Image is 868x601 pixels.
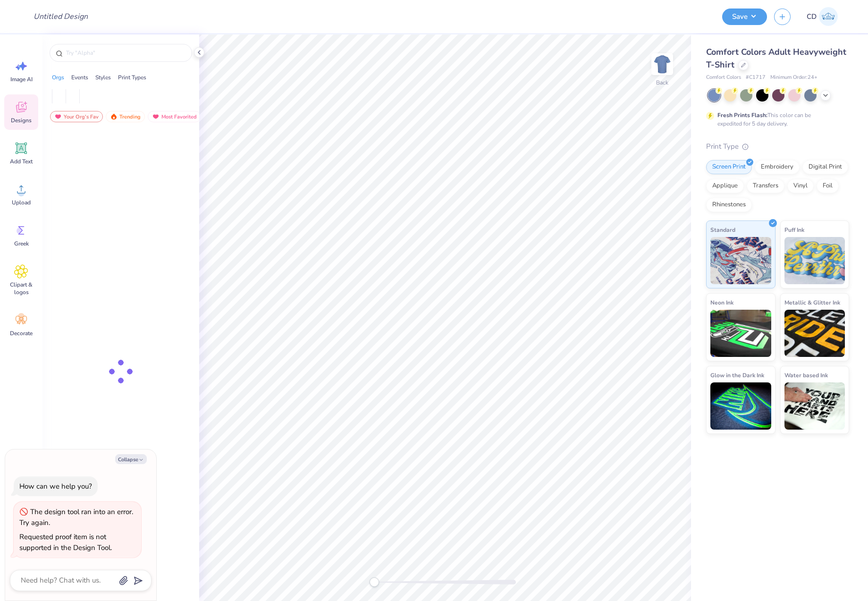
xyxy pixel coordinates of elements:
div: Trending [106,111,145,122]
div: Events [71,73,88,82]
img: most_fav.gif [152,113,160,120]
span: Designs [11,117,32,124]
span: Upload [12,199,31,206]
img: Glow in the Dark Ink [710,382,771,430]
span: Standard [710,225,735,235]
button: Save [722,8,767,25]
div: Print Type [706,141,849,152]
img: Cedric Diasanta [819,7,838,26]
div: Rhinestones [706,198,752,212]
span: Greek [14,240,29,247]
img: Puff Ink [784,237,845,284]
span: Comfort Colors [706,74,741,82]
div: How can we help you? [19,482,92,491]
strong: Fresh Prints Flash: [717,111,767,119]
div: Your Org's Fav [50,111,103,122]
span: Decorate [10,330,33,337]
span: Water based Ink [784,370,828,380]
a: CD [802,7,842,26]
div: Back [656,78,668,87]
div: Orgs [52,73,64,82]
div: Applique [706,179,744,193]
span: Puff Ink [784,225,804,235]
span: Neon Ink [710,297,733,307]
span: Image AI [10,76,33,83]
img: Back [653,55,672,74]
img: trending.gif [110,113,118,120]
span: Metallic & Glitter Ink [784,297,840,307]
img: Standard [710,237,771,284]
div: Print Types [118,73,146,82]
div: This color can be expedited for 5 day delivery. [717,111,834,128]
span: Comfort Colors Adult Heavyweight T-Shirt [706,46,846,70]
input: Try "Alpha" [65,48,186,58]
img: Metallic & Glitter Ink [784,310,845,357]
div: Digital Print [802,160,848,174]
span: CD [807,11,817,22]
div: Requested proof item is not supported in the Design Tool. [19,532,112,552]
span: Add Text [10,158,33,165]
div: The design tool ran into an error. Try again. [19,507,133,527]
div: Styles [95,73,111,82]
img: Water based Ink [784,382,845,430]
div: Screen Print [706,160,752,174]
div: Transfers [747,179,784,193]
div: Vinyl [787,179,814,193]
div: Accessibility label [370,577,379,587]
span: Glow in the Dark Ink [710,370,764,380]
button: Collapse [115,454,147,464]
span: # C1717 [746,74,766,82]
span: Clipart & logos [6,281,37,296]
div: Foil [817,179,839,193]
input: Untitled Design [26,7,95,26]
div: Most Favorited [148,111,201,122]
img: Neon Ink [710,310,771,357]
div: Embroidery [755,160,800,174]
span: Minimum Order: 24 + [770,74,817,82]
img: most_fav.gif [54,113,62,120]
